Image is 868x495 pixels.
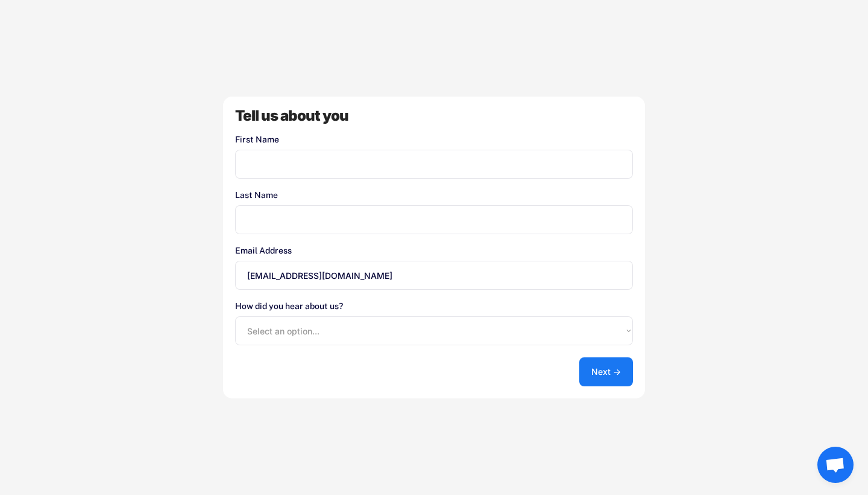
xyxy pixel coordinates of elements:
button: Next → [579,357,633,386]
div: Tell us about you [235,109,633,123]
div: Last Name [235,191,633,199]
div: First Name [235,135,633,144]
input: Your email address [235,261,633,290]
div: How did you hear about us? [235,302,633,310]
div: Ouvrir le chat [817,447,854,483]
div: Email Address [235,246,633,255]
